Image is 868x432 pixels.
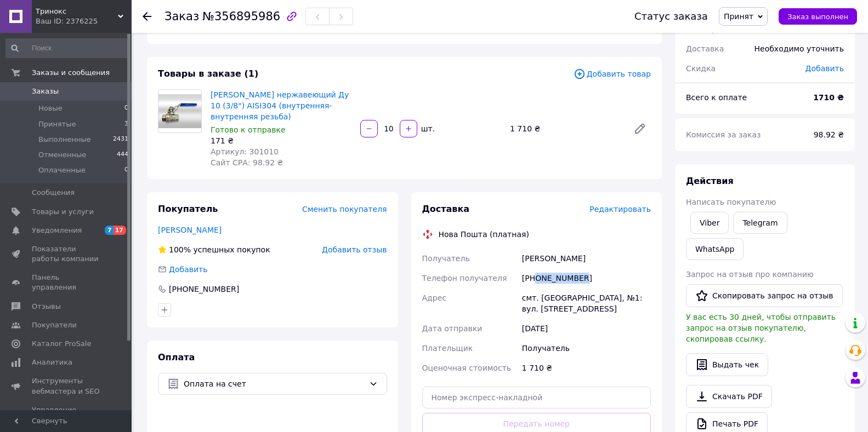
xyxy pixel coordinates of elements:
[32,405,101,425] span: Управление сайтом
[422,387,651,408] input: Номер экспресс-накладной
[422,344,473,353] span: Плательщик
[686,270,814,279] span: Запрос на отзыв про компанию
[38,165,86,175] span: Оплаченные
[436,229,532,240] div: Нова Пошта (платная)
[520,338,653,358] div: Получатель
[124,165,128,175] span: 0
[302,205,387,214] span: Сменить покупателя
[32,273,101,292] span: Панель управления
[422,293,446,302] span: Адрес
[158,244,270,255] div: успешных покупок
[690,212,729,234] a: Viber
[813,93,844,102] b: 1710 ₴
[158,94,201,128] img: Кран шаровой нержавеющий Ду 10 (3/8") AISI304 (внутренняя-внутренняя резьба)
[143,11,151,22] div: Вернуться назад
[32,376,101,396] span: Инструменты вебмастера и SEO
[814,130,844,139] span: 98.92 ₴
[32,358,72,367] span: Аналитика
[32,244,101,264] span: Показатели работы компании
[211,90,349,121] a: [PERSON_NAME] нержавеющий Ду 10 (3/8") AISI304 (внутренняя-внутренняя резьба)
[520,249,653,268] div: [PERSON_NAME]
[574,68,651,80] span: Добавить товар
[520,268,653,288] div: [PHONE_NUMBER]
[686,25,717,33] span: 1 товар
[158,226,222,234] a: [PERSON_NAME]
[168,284,240,295] div: [PHONE_NUMBER]
[5,38,129,58] input: Поиск
[322,245,387,254] span: Добавить отзыв
[158,68,258,79] span: Товары в заказе (1)
[686,284,843,307] button: Скопировать запрос на отзыв
[686,64,716,73] span: Скидка
[114,226,126,235] span: 17
[422,204,470,214] span: Доставка
[686,93,747,102] span: Всего к оплате
[32,320,77,330] span: Покупатели
[629,118,651,140] a: Редактировать
[686,176,734,186] span: Действия
[211,147,279,156] span: Артикул: 301010
[36,16,132,26] div: Ваш ID: 2376225
[211,125,286,134] span: Готово к отправке
[686,130,761,139] span: Комиссия за заказ
[124,103,128,113] span: 0
[520,358,653,378] div: 1 710 ₴
[164,10,199,23] span: Заказ
[787,13,848,21] span: Заказ выполнен
[520,288,653,319] div: смт. [GEOGRAPHIC_DATA], №1: вул. [STREET_ADDRESS]
[422,324,483,333] span: Дата отправки
[686,44,724,53] span: Доставка
[169,245,191,254] span: 100%
[686,385,772,408] a: Скачать PDF
[506,121,625,136] div: 1 710 ₴
[686,238,744,260] a: WhatsApp
[113,135,128,145] span: 2431
[38,103,63,113] span: Новые
[38,150,86,160] span: Отмененные
[418,123,436,134] div: шт.
[32,68,110,78] span: Заказы и сообщения
[422,274,507,283] span: Телефон получателя
[32,188,75,198] span: Сообщения
[686,198,776,206] span: Написать покупателю
[32,339,91,349] span: Каталог ProSale
[422,364,512,372] span: Оценочная стоимость
[422,254,470,263] span: Получатель
[38,135,91,145] span: Выполненные
[211,135,351,146] div: 171 ₴
[124,119,128,129] span: 3
[686,313,836,343] span: У вас есть 30 дней, чтобы отправить запрос на отзыв покупателю, скопировав ссылку.
[38,119,76,129] span: Принятые
[748,37,850,61] div: Необходимо уточнить
[211,158,283,167] span: Сайт СРА: 98.92 ₴
[169,265,207,274] span: Добавить
[634,11,708,22] div: Статус заказа
[589,205,651,214] span: Редактировать
[202,10,280,23] span: №356895986
[32,226,82,235] span: Уведомления
[32,302,61,312] span: Отзывы
[158,352,195,362] span: Оплата
[32,207,94,217] span: Товары и услуги
[724,12,753,21] span: Принят
[32,87,59,96] span: Заказы
[158,204,218,214] span: Покупатель
[733,212,787,234] a: Telegram
[779,8,857,25] button: Заказ выполнен
[117,150,128,160] span: 444
[36,7,118,16] span: Тринокс
[805,64,844,73] span: Добавить
[184,378,365,390] span: Оплата на счет
[686,353,768,376] button: Выдать чек
[105,226,114,235] span: 7
[520,319,653,338] div: [DATE]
